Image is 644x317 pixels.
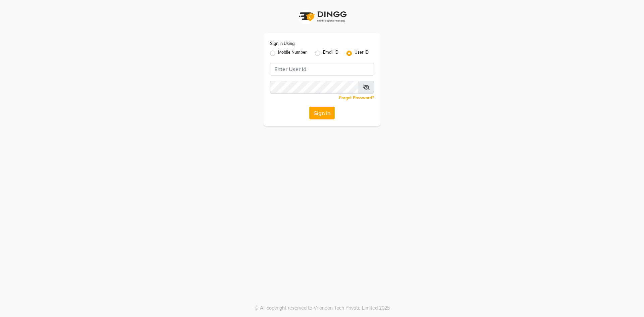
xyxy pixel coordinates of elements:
button: Sign In [309,107,335,119]
label: Mobile Number [278,49,307,57]
input: Username [270,81,359,94]
a: Forgot Password? [339,95,374,100]
img: logo1.svg [295,7,349,27]
input: Username [270,63,374,75]
label: Email ID [323,49,338,57]
label: Sign In Using: [270,41,296,47]
label: User ID [355,49,369,57]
